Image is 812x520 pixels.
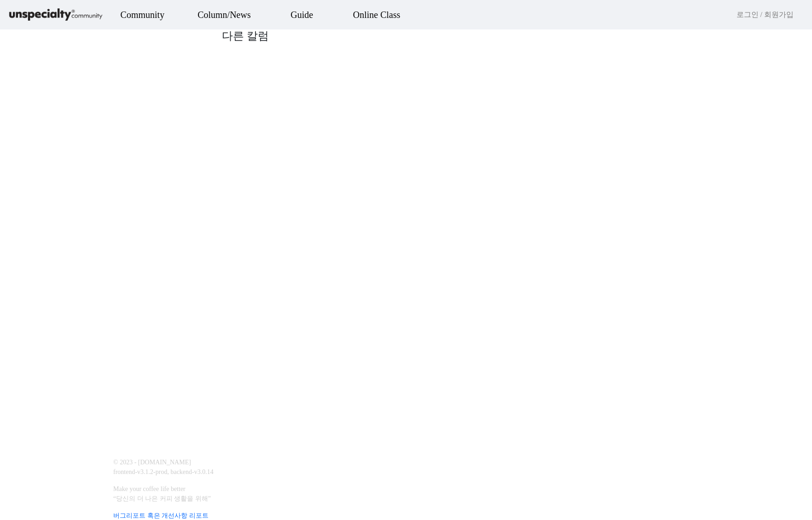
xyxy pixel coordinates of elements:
p: © 2023 - [DOMAIN_NAME] frontend-v3.1.2-prod, backend-v3.0.14 [108,457,400,477]
img: logo [7,7,104,23]
a: Online Class [346,2,408,27]
a: Column/News [190,2,258,27]
a: Community [113,2,172,27]
a: 로그인 / 회원가입 [737,9,794,20]
p: Make your coffee life better “당신의 더 나은 커피 생활을 위해” [108,484,693,503]
h2: 다른 칼럼 [222,28,590,44]
a: Guide [283,2,320,27]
